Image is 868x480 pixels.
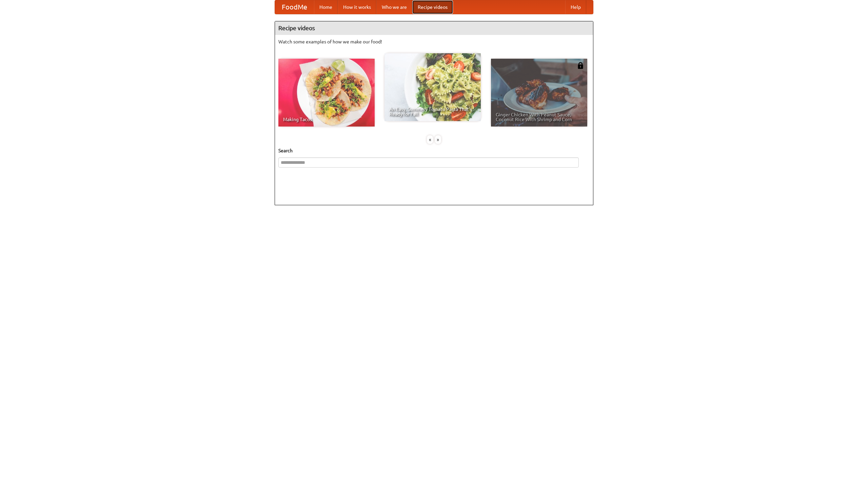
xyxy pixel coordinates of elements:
a: Making Tacos [278,59,375,127]
span: An Easy, Summery Tomato Pasta That's Ready for Fall [389,107,476,116]
div: » [435,135,441,144]
a: An Easy, Summery Tomato Pasta That's Ready for Fall [384,53,481,121]
a: Help [565,0,586,14]
a: How it works [338,0,376,14]
a: Home [314,0,338,14]
a: Who we are [376,0,412,14]
span: Making Tacos [283,117,370,122]
div: « [427,135,433,144]
h5: Search [278,147,590,154]
a: FoodMe [275,0,314,14]
h4: Recipe videos [275,21,593,35]
img: 483408.png [577,62,584,69]
p: Watch some examples of how we make our food! [278,38,590,45]
a: Recipe videos [412,0,453,14]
